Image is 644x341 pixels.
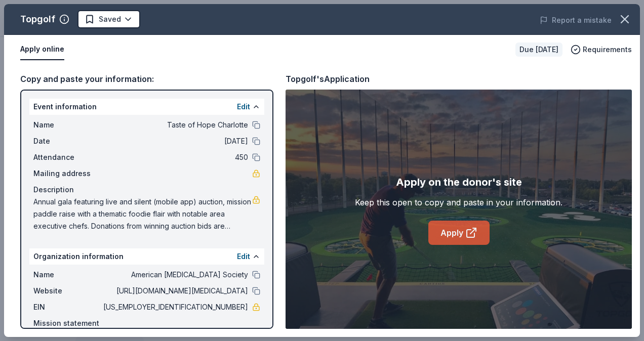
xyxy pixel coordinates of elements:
[571,44,632,56] button: Requirements
[101,119,248,131] span: Taste of Hope Charlotte
[20,39,64,60] button: Apply online
[33,119,101,131] span: Name
[583,44,632,56] span: Requirements
[99,13,121,25] span: Saved
[355,196,562,208] div: Keep this open to copy and paste in your information.
[20,11,55,27] div: Topgolf
[33,317,260,329] div: Mission statement
[77,10,140,28] button: Saved
[515,42,562,57] div: Due [DATE]
[29,248,264,265] div: Organization information
[286,72,370,86] div: Topgolf's Application
[396,174,522,190] div: Apply on the donor's site
[237,250,250,263] button: Edit
[428,221,490,245] a: Apply
[540,14,612,26] button: Report a mistake
[33,285,101,297] span: Website
[33,301,101,313] span: EIN
[33,151,101,163] span: Attendance
[29,99,264,115] div: Event information
[33,184,260,196] div: Description
[101,135,248,147] span: [DATE]
[101,151,248,163] span: 450
[101,269,248,281] span: American [MEDICAL_DATA] Society
[237,101,250,113] button: Edit
[101,285,248,297] span: [URL][DOMAIN_NAME][MEDICAL_DATA]
[33,269,101,281] span: Name
[20,72,273,86] div: Copy and paste your information:
[33,196,252,232] span: Annual gala featuring live and silent (mobile app) auction, mission paddle raise with a thematic ...
[33,167,101,180] span: Mailing address
[101,301,248,313] span: [US_EMPLOYER_IDENTIFICATION_NUMBER]
[33,135,101,147] span: Date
